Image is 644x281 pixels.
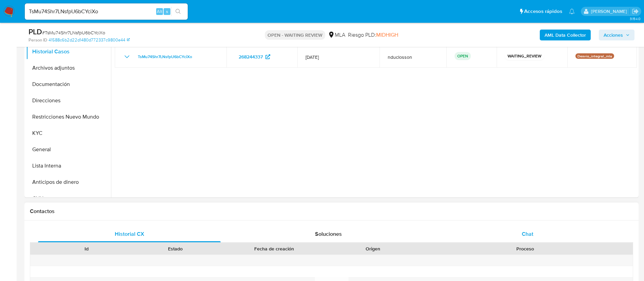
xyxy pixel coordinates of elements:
h1: Contactos [30,208,633,215]
button: Anticipos de dinero [26,174,111,190]
div: Id [47,245,126,252]
b: Person ID [29,37,47,43]
span: Riesgo PLD: [348,31,398,39]
button: Direcciones [26,92,111,109]
span: Accesos rápidos [524,8,562,15]
span: Chat [522,230,533,238]
a: Salir [632,8,639,15]
button: Lista Interna [26,158,111,174]
div: Fecha de creación [225,245,324,252]
div: Estado [136,245,215,252]
div: Proceso [422,245,628,252]
input: Buscar usuario o caso... [25,7,188,16]
span: s [166,8,168,15]
button: CVU [26,190,111,207]
button: Archivos adjuntos [26,60,111,76]
button: General [26,141,111,158]
span: Soluciones [315,230,342,238]
button: Acciones [599,30,634,40]
a: 41588c6b2d22d1480d772337c9800e44 [49,37,130,43]
button: KYC [26,125,111,141]
span: Historial CX [115,230,144,238]
button: Documentación [26,76,111,92]
b: PLD [29,26,42,37]
span: # TsMu74Shr7LNsfpU6bCYciXo [42,29,105,36]
span: 3.154.0 [630,16,641,21]
a: Notificaciones [569,8,575,14]
button: Historial Casos [26,43,111,60]
div: Origen [333,245,413,252]
span: Acciones [604,30,623,40]
span: MIDHIGH [376,31,398,39]
button: Restricciones Nuevo Mundo [26,109,111,125]
div: MLA [328,31,345,39]
p: OPEN - WAITING REVIEW [265,30,325,40]
p: nicolas.duclosson@mercadolibre.com [591,8,629,15]
button: AML Data Collector [540,30,591,40]
span: Alt [157,8,162,15]
button: search-icon [171,7,185,16]
b: AML Data Collector [545,30,586,40]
